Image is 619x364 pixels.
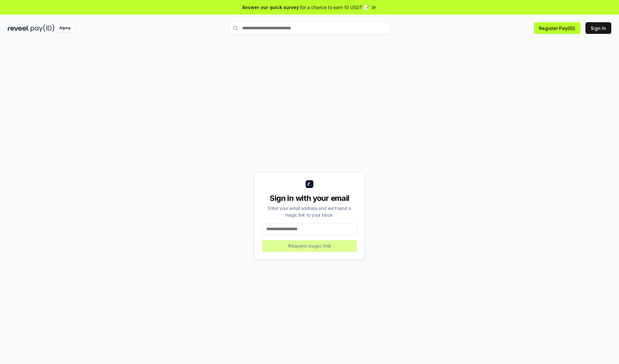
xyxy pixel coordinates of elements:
div: Sign in with your email [262,193,357,203]
img: logo_small [306,180,313,188]
div: Alpha [56,24,74,32]
span: Answer our quick survey [242,4,299,11]
div: Enter your email address and we’ll send a magic link to your inbox. [262,205,357,218]
img: reveel_dark [8,24,29,32]
span: for a chance to earn 10 USDT 📝 [300,4,369,11]
button: Sign In [585,22,611,34]
button: Register Pay(ID) [534,22,580,34]
img: pay_id [31,24,54,32]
